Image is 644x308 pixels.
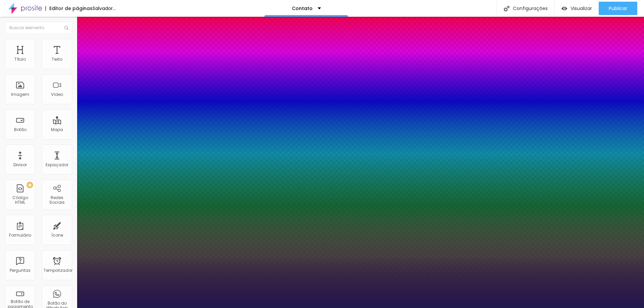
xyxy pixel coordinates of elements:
[571,5,592,12] font: Visualizar
[52,56,62,62] font: Texto
[5,22,72,34] input: Buscar elemento
[599,2,637,15] button: Publicar
[609,5,627,12] font: Publicar
[504,6,509,11] img: Ícone
[555,2,599,15] button: Visualizar
[12,195,28,205] font: Código HTML
[93,5,116,12] font: Salvador...
[561,6,567,11] img: view-1.svg
[14,127,26,132] font: Botão
[13,162,27,168] font: Divisor
[10,267,31,273] font: Perguntas
[49,195,65,205] font: Redes Sociais
[44,267,72,273] font: Temporizador
[51,127,63,132] font: Mapa
[9,232,31,238] font: Formulário
[513,5,548,12] font: Configurações
[49,5,93,12] font: Editor de páginas
[14,56,26,62] font: Título
[51,232,63,238] font: Ícone
[46,162,68,168] font: Espaçador
[292,5,313,12] font: Contato
[51,91,63,97] font: Vídeo
[11,91,29,97] font: Imagem
[64,26,68,30] img: Ícone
